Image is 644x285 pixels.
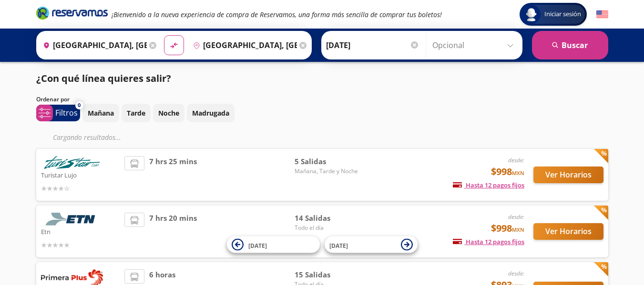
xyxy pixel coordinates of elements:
p: Turistar Lujo [41,169,120,180]
em: desde: [508,269,524,277]
p: Ordenar por [36,95,70,104]
em: desde: [508,156,524,164]
p: Noche [158,108,179,118]
button: Madrugada [187,104,235,122]
span: 7 hrs 25 mins [149,156,197,194]
span: Mañana, Tarde y Noche [295,167,361,176]
button: Noche [153,104,184,122]
span: $998 [491,221,524,236]
span: Iniciar sesión [541,10,585,19]
p: Mañana [88,108,114,118]
button: [DATE] [227,236,320,253]
button: Buscar [532,31,608,59]
button: [DATE] [325,236,418,253]
i: Brand Logo [36,6,108,20]
input: Buscar Destino [189,33,297,57]
input: Elegir Fecha [326,33,419,57]
p: ¿Con qué línea quieres salir? [36,71,171,86]
em: Cargando resultados ... [53,133,121,142]
small: MXN [512,169,524,177]
span: 5 Salidas [295,156,361,167]
em: desde: [508,213,524,221]
p: Madrugada [192,108,229,118]
span: Hasta 12 pagos fijos [453,237,524,246]
button: Mañana [82,104,119,122]
img: Etn [41,213,103,226]
a: Brand Logo [36,6,108,23]
span: $998 [491,165,524,179]
span: 0 [78,101,81,109]
p: Tarde [127,108,145,118]
small: MXN [512,226,524,233]
button: 0Filtros [36,105,80,121]
input: Buscar Origen [39,33,147,57]
span: [DATE] [248,241,267,249]
span: Todo el día [295,224,361,232]
span: 15 Salidas [295,269,361,280]
span: 14 Salidas [295,213,361,224]
button: Ver Horarios [533,223,603,240]
input: Opcional [432,33,518,57]
button: Ver Horarios [533,167,603,183]
p: Etn [41,226,120,237]
span: Hasta 12 pagos fijos [453,181,524,189]
button: English [596,9,608,20]
p: Filtros [55,107,78,118]
button: Tarde [122,104,151,122]
em: ¡Bienvenido a la nueva experiencia de compra de Reservamos, una forma más sencilla de comprar tus... [112,10,442,19]
span: [DATE] [329,241,348,249]
img: Turistar Lujo [41,156,103,169]
span: 7 hrs 20 mins [149,213,197,250]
